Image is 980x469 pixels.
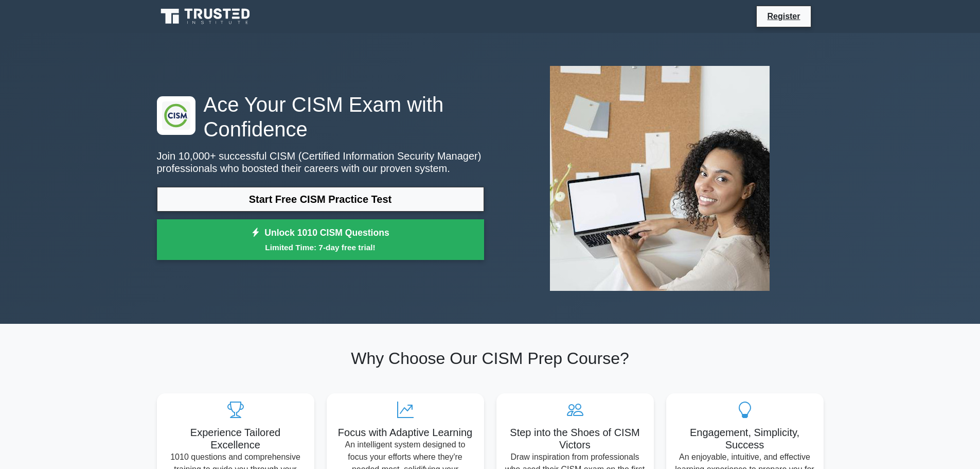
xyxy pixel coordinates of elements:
a: Start Free CISM Practice Test [157,187,484,212]
h1: Ace Your CISM Exam with Confidence [157,92,484,142]
small: Limited Time: 7-day free trial! [170,241,471,253]
h5: Engagement, Simplicity, Success [674,426,815,451]
a: Register [761,10,806,23]
h5: Focus with Adaptive Learning [335,426,476,439]
p: Join 10,000+ successful CISM (Certified Information Security Manager) professionals who boosted t... [157,150,484,175]
h5: Experience Tailored Excellence [165,426,306,451]
h5: Step into the Shoes of CISM Victors [505,426,646,451]
h2: Why Choose Our CISM Prep Course? [157,349,824,368]
a: Unlock 1010 CISM QuestionsLimited Time: 7-day free trial! [157,219,484,260]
